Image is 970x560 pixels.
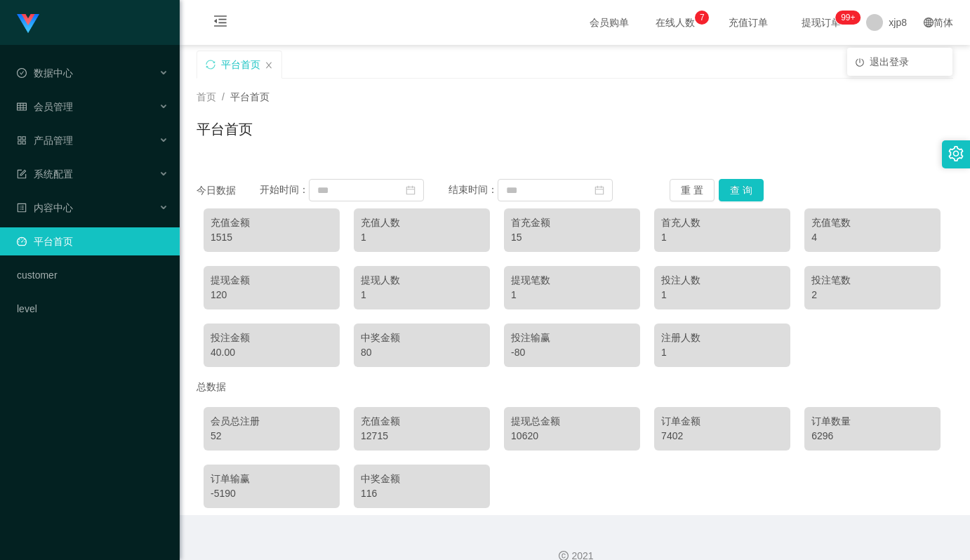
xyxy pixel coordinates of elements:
[211,345,333,360] div: 40.00
[811,288,934,302] div: 2
[211,215,333,230] div: 充值金额
[361,345,483,360] div: 80
[17,202,73,213] span: 内容中心
[511,429,633,444] div: 10620
[17,169,27,179] i: 图标: form
[17,261,168,289] a: customer
[211,486,333,501] div: -5190
[811,273,934,288] div: 投注笔数
[722,18,775,27] span: 充值订单
[361,273,483,288] div: 提现人数
[197,374,953,400] div: 总数据
[361,429,483,444] div: 12715
[856,58,864,67] i: 图标: poweroff
[811,215,934,230] div: 充值笔数
[361,472,483,486] div: 中奖金额
[511,215,633,230] div: 首充金额
[695,11,709,25] sup: 7
[211,273,333,288] div: 提现金额
[511,345,633,360] div: -80
[594,185,604,195] i: 图标: calendar
[361,331,483,345] div: 中奖金额
[948,146,964,161] i: 图标: setting
[406,185,416,195] i: 图标: calendar
[17,168,73,180] span: 系统配置
[361,486,483,501] div: 116
[511,331,633,345] div: 投注输赢
[17,68,27,78] i: 图标: check-circle-o
[197,1,244,46] i: 图标: menu-fold
[17,227,168,255] a: 图标: dashboard平台首页
[197,91,216,102] span: 首页
[221,51,260,78] div: 平台首页
[661,331,783,345] div: 注册人数
[17,135,27,145] i: 图标: appstore-o
[197,183,260,198] div: 今日数据
[361,230,483,245] div: 1
[222,91,225,102] span: /
[265,61,273,69] i: 图标: close
[361,414,483,429] div: 充值金额
[511,230,633,245] div: 15
[211,429,333,444] div: 52
[17,295,168,323] a: level
[211,414,333,429] div: 会员总注册
[17,203,27,213] i: 图标: profile
[211,288,333,302] div: 120
[361,288,483,302] div: 1
[670,179,715,201] button: 重 置
[511,273,633,288] div: 提现笔数
[511,288,633,302] div: 1
[17,101,73,112] span: 会员管理
[260,184,309,195] span: 开始时间：
[17,102,27,112] i: 图标: table
[661,230,783,245] div: 1
[211,331,333,345] div: 投注金额
[924,18,934,27] i: 图标: global
[811,414,934,429] div: 订单数量
[211,472,333,486] div: 订单输赢
[649,18,702,27] span: 在线人数
[661,429,783,444] div: 7402
[795,18,848,27] span: 提现订单
[211,230,333,245] div: 1515
[870,56,909,67] span: 退出登录
[17,67,73,79] span: 数据中心
[719,179,764,201] button: 查 询
[230,91,270,102] span: 平台首页
[361,215,483,230] div: 充值人数
[661,414,783,429] div: 订单金额
[17,135,73,146] span: 产品管理
[661,288,783,302] div: 1
[811,230,934,245] div: 4
[661,215,783,230] div: 首充人数
[449,184,498,195] span: 结束时间：
[700,11,705,25] p: 7
[835,11,861,25] sup: 235
[511,414,633,429] div: 提现总金额
[17,14,39,34] img: logo.9652507e.png
[661,345,783,360] div: 1
[811,429,934,444] div: 6296
[197,119,253,140] h1: 平台首页
[661,273,783,288] div: 投注人数
[206,60,215,69] i: 图标: sync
